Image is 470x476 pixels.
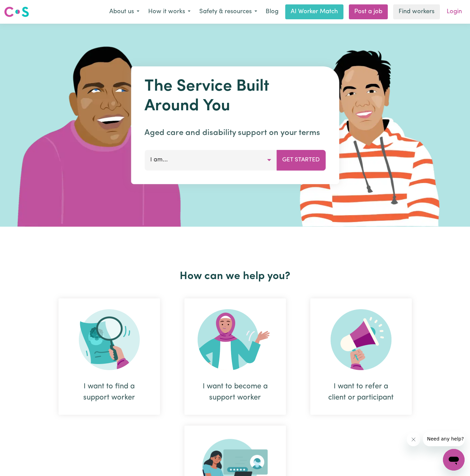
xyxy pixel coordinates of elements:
[59,298,160,415] div: I want to find a support worker
[144,150,277,170] button: I am...
[79,309,140,370] img: Search
[75,381,144,403] div: I want to find a support worker
[105,5,144,19] button: About us
[423,431,465,446] iframe: Message from company
[4,4,29,20] a: Careseekers logo
[327,381,396,403] div: I want to refer a client or participant
[407,433,420,446] iframe: Close message
[144,127,326,139] p: Aged care and disability support on your terms
[276,150,326,170] button: Get Started
[349,4,388,19] a: Post a job
[201,381,270,403] div: I want to become a support worker
[46,270,424,283] h2: How can we help you?
[393,4,440,19] a: Find workers
[144,5,195,19] button: How it works
[285,4,343,19] a: AI Worker Match
[184,298,286,415] div: I want to become a support worker
[443,4,466,19] a: Login
[310,298,412,415] div: I want to refer a client or participant
[262,4,283,19] a: Blog
[331,309,391,370] img: Refer
[195,5,262,19] button: Safety & resources
[198,309,273,370] img: Become Worker
[443,449,465,471] iframe: Button to launch messaging window
[144,77,326,116] h1: The Service Built Around You
[4,6,29,18] img: Careseekers logo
